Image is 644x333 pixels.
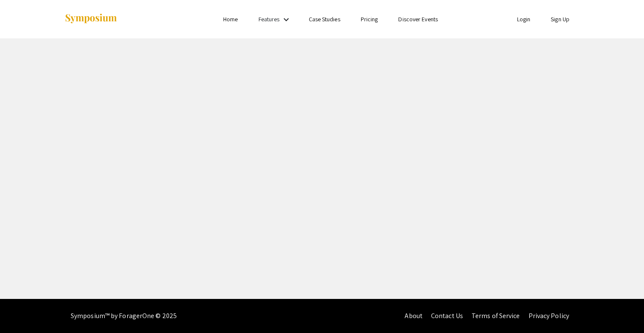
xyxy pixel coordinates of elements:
img: Symposium by ForagerOne [64,13,118,25]
a: Terms of Service [471,311,520,320]
div: Symposium™ by ForagerOne © 2025 [71,299,177,333]
a: Home [223,15,238,23]
a: About [405,311,423,320]
a: Discover Events [398,15,438,23]
a: Pricing [361,15,378,23]
a: Features [259,15,280,23]
mat-icon: Expand Features list [281,14,291,25]
a: Sign Up [551,15,569,23]
a: Contact Us [431,311,463,320]
a: Privacy Policy [529,311,569,320]
a: Case Studies [309,15,340,23]
a: Login [517,15,531,23]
